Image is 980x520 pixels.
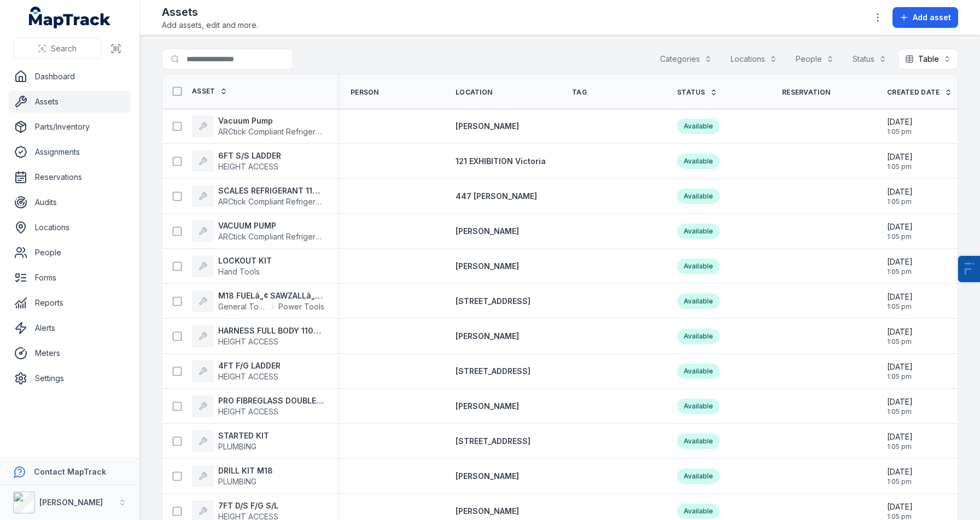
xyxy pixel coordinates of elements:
[218,290,324,301] strong: M18 FUELâ„¢ SAWZALLâ„¢ Reciprocating Saw (Tool Only)
[677,224,720,239] div: Available
[456,261,519,272] a: [PERSON_NAME]
[162,20,258,31] span: Add assets, edit and more.
[677,189,720,204] div: Available
[887,267,913,276] span: 1:05 pm
[192,430,269,452] a: STARTED KITPLUMBING
[677,434,720,449] div: Available
[913,12,951,23] span: Add asset
[9,191,131,213] a: Audits
[887,477,913,486] span: 1:05 pm
[887,501,913,512] span: [DATE]
[9,66,131,87] a: Dashboard
[677,329,720,344] div: Available
[456,436,530,447] a: [STREET_ADDRESS]
[456,471,519,482] a: [PERSON_NAME]
[9,116,131,138] a: Parts/Inventory
[887,361,913,372] span: [DATE]
[192,87,215,96] span: Asset
[218,372,278,381] span: HEIGHT ACCESS
[456,506,519,516] span: [PERSON_NAME]
[887,466,913,486] time: 06/10/2025, 1:05:13 pm
[9,342,131,364] a: Meters
[218,337,278,346] span: HEIGHT ACCESS
[887,407,913,416] span: 1:05 pm
[9,367,131,389] a: Settings
[218,162,278,171] span: HEIGHT ACCESS
[456,226,519,237] a: [PERSON_NAME]
[162,4,258,20] h2: Assets
[887,337,913,346] span: 1:05 pm
[887,116,913,127] span: [DATE]
[456,296,530,306] span: [STREET_ADDRESS]
[677,119,720,134] div: Available
[898,49,958,69] button: Table
[887,431,913,442] span: [DATE]
[218,127,355,136] span: ARCtick Compliant Refrigeration Tools
[192,115,324,137] a: Vacuum PumpARCtick Compliant Refrigeration Tools
[9,242,131,264] a: People
[192,325,324,347] a: HARNESS FULL BODY 1100 ERGOHEIGHT ACCESS
[887,291,913,311] time: 06/10/2025, 1:05:13 pm
[456,366,530,377] a: [STREET_ADDRESS]
[9,141,131,163] a: Assignments
[456,506,519,517] a: [PERSON_NAME]
[887,256,913,267] span: [DATE]
[456,156,546,166] span: 121 EXHIBITION Victoria
[456,156,546,167] a: 121 EXHIBITION Victoria
[218,442,256,451] span: PLUMBING
[456,331,519,342] a: [PERSON_NAME]
[887,466,913,477] span: [DATE]
[218,267,260,276] span: Hand Tools
[192,395,324,417] a: PRO FIBREGLASS DOUBLE SIED LADDER 4HEIGHT ACCESS
[677,294,720,309] div: Available
[218,407,278,416] span: HEIGHT ACCESS
[218,477,256,486] span: PLUMBING
[677,88,705,97] span: Status
[887,88,952,97] a: Created Date
[218,430,269,441] strong: STARTED KIT
[192,255,272,277] a: LOCKOUT KITHand Tools
[572,88,587,97] span: Tag
[677,399,720,414] div: Available
[456,191,537,201] span: 447 [PERSON_NAME]
[677,88,717,97] a: Status
[456,261,519,271] span: [PERSON_NAME]
[456,471,519,481] span: [PERSON_NAME]
[218,255,272,266] strong: LOCKOUT KIT
[887,256,913,276] time: 06/10/2025, 1:05:13 pm
[887,302,913,311] span: 1:05 pm
[887,396,913,407] span: [DATE]
[51,43,77,54] span: Search
[456,401,519,411] span: [PERSON_NAME]
[456,296,530,307] a: [STREET_ADDRESS]
[192,360,281,382] a: 4FT F/G LADDERHEIGHT ACCESS
[456,331,519,341] span: [PERSON_NAME]
[351,88,379,97] span: Person
[456,121,519,132] a: [PERSON_NAME]
[218,197,355,206] span: ARCtick Compliant Refrigeration Tools
[456,366,530,376] span: [STREET_ADDRESS]
[887,396,913,416] time: 06/10/2025, 1:05:13 pm
[887,221,913,241] time: 06/10/2025, 1:05:13 pm
[887,431,913,451] time: 06/10/2025, 1:05:13 pm
[677,469,720,484] div: Available
[192,290,324,312] a: M18 FUELâ„¢ SAWZALLâ„¢ Reciprocating Saw (Tool Only)General ToolingPower Tools
[887,162,913,171] span: 1:05 pm
[456,401,519,412] a: [PERSON_NAME]
[9,217,131,238] a: Locations
[892,7,958,28] button: Add asset
[887,442,913,451] span: 1:05 pm
[887,291,913,302] span: [DATE]
[845,49,894,69] button: Status
[456,191,537,202] a: 447 [PERSON_NAME]
[218,232,355,241] span: ARCtick Compliant Refrigeration Tools
[456,121,519,131] span: [PERSON_NAME]
[39,498,103,507] strong: [PERSON_NAME]
[13,38,101,59] button: Search
[887,151,913,162] span: [DATE]
[887,372,913,381] span: 1:05 pm
[192,220,324,242] a: VACUUM PUMPARCtick Compliant Refrigeration Tools
[9,91,131,113] a: Assets
[887,326,913,346] time: 06/10/2025, 1:05:13 pm
[218,325,324,336] strong: HARNESS FULL BODY 1100 ERGO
